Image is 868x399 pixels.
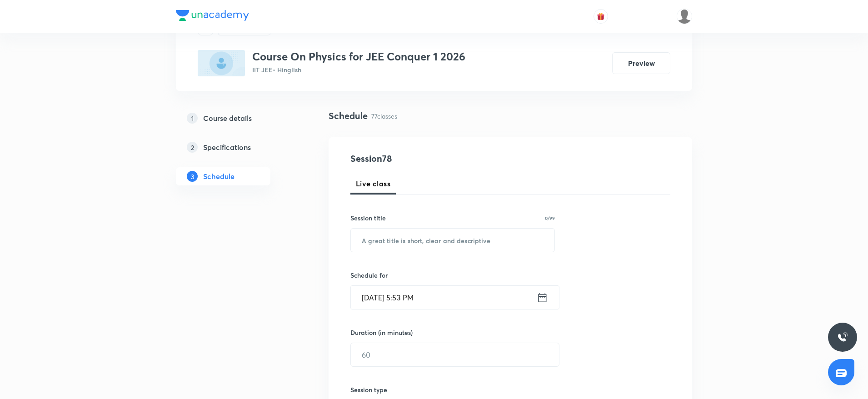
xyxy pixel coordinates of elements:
[187,142,198,153] p: 2
[187,171,198,182] p: 3
[176,138,299,156] a: 2Specifications
[203,113,252,124] h5: Course details
[356,178,390,189] span: Live class
[187,113,198,124] p: 1
[837,332,848,343] img: ttu
[350,213,386,223] h6: Session title
[203,171,234,182] h5: Schedule
[350,385,387,394] h6: Session type
[350,270,555,280] h6: Schedule for
[597,12,605,20] img: avatar
[176,10,249,23] a: Company Logo
[545,216,555,220] p: 0/99
[198,50,245,76] img: 4A759E69-DD8F-400E-BA6A-C1EF3FA09744_plus.png
[351,343,559,366] input: 60
[371,111,397,121] p: 77 classes
[252,50,465,63] h3: Course On Physics for JEE Conquer 1 2026
[612,52,670,74] button: Preview
[677,9,692,24] img: Ankit Porwal
[350,152,516,165] h4: Session 78
[252,65,465,75] p: IIT JEE • Hinglish
[351,229,554,252] input: A great title is short, clear and descriptive
[203,142,251,153] h5: Specifications
[176,109,299,127] a: 1Course details
[594,9,608,24] button: avatar
[350,328,413,337] h6: Duration (in minutes)
[176,10,249,21] img: Company Logo
[329,109,368,123] h4: Schedule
